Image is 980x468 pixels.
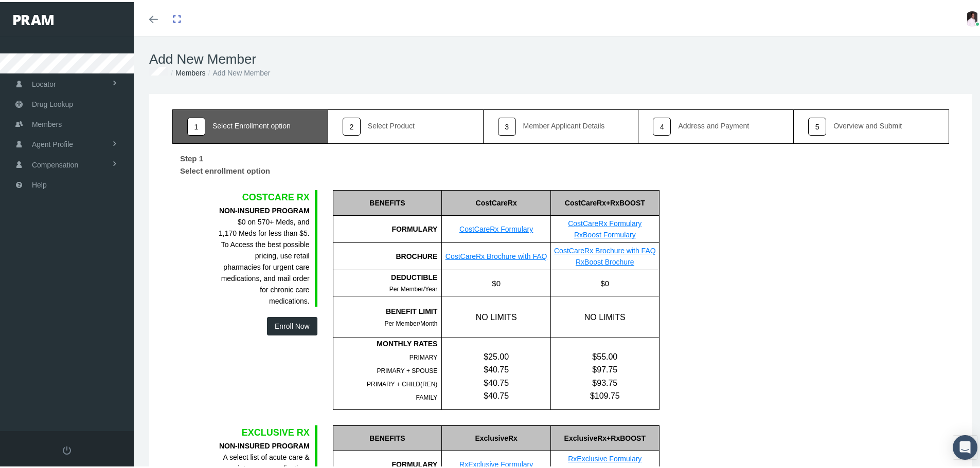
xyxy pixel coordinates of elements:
a: RxExclusive Formulary [459,458,533,466]
div: ExclusiveRx+RxBOOST [550,423,659,449]
span: PRIMARY + SPOUSE [377,365,437,372]
div: CostCareRx+RxBOOST [550,188,659,214]
div: $109.75 [551,387,659,400]
a: RxBoost Formulary [574,229,636,237]
div: 2 [343,116,361,134]
a: CostCareRx Brochure with FAQ [554,245,656,253]
div: $40.75 [442,387,550,400]
div: DEDUCTIBLE [333,270,438,281]
h1: Add New Member [149,49,972,65]
img: S_Profile_Picture_3064.jpg [965,9,980,25]
a: CostCareRx Formulary [459,223,533,231]
a: RxBoost Brochure [576,256,634,264]
span: Drug Lookup [32,92,73,112]
span: Per Member/Year [389,284,438,291]
li: Add New Member [206,65,271,77]
span: Locator [32,72,56,92]
div: Address and Payment [678,120,749,127]
b: NON-INSURED PROGRAM [219,204,310,213]
div: ExclusiveRx [441,423,550,449]
div: BENEFIT LIMIT [333,304,438,315]
button: Enroll Now [267,315,317,333]
span: Members [32,113,62,132]
a: CostCareRx Formulary [568,217,642,226]
div: 4 [653,116,671,134]
a: RxExclusive Formulary [568,453,642,461]
div: Open Intercom Messenger [953,433,977,458]
a: Members [175,67,205,75]
span: FAMILY [416,392,438,399]
a: CostCareRx Brochure with FAQ [446,250,547,258]
div: BENEFITS [333,423,442,449]
div: $0 on 570+ Meds, and 1,170 Meds for less than $5. To Access the best possible pricing, use retail... [219,203,310,305]
div: Select Product [368,120,415,127]
div: FORMULARY [333,214,442,241]
span: PRIMARY [409,352,437,359]
span: Help [32,173,47,193]
div: $55.00 [551,348,659,361]
div: NO LIMITS [441,294,550,335]
span: PRIMARY + CHILD(REN) [367,379,437,386]
div: BENEFITS [333,188,442,214]
div: $0 [550,268,659,294]
div: 3 [498,116,516,134]
div: 5 [808,116,826,134]
div: $0 [441,268,550,294]
div: Overview and Submit [833,120,902,127]
div: $97.75 [551,361,659,374]
label: Select enrollment option [172,163,278,178]
div: 1 [187,116,205,134]
div: $25.00 [442,348,550,361]
div: $40.75 [442,375,550,387]
span: Per Member/Month [385,318,438,325]
span: Agent Profile [32,133,73,152]
div: $93.75 [551,375,659,387]
div: Select Enrollment option [212,120,291,127]
label: Step 1 [172,147,211,163]
div: NO LIMITS [550,294,659,335]
b: NON-INSURED PROGRAM [219,440,310,448]
div: EXCLUSIVE RX [219,423,310,438]
div: $40.75 [442,361,550,374]
div: MONTHLY RATES [333,336,438,347]
div: Member Applicant Details [523,120,605,127]
img: PRAM_20_x_78.png [13,13,54,23]
div: CostCareRx [441,188,550,214]
div: COSTCARE RX [219,188,310,202]
span: Compensation [32,153,78,173]
div: BROCHURE [333,241,442,268]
